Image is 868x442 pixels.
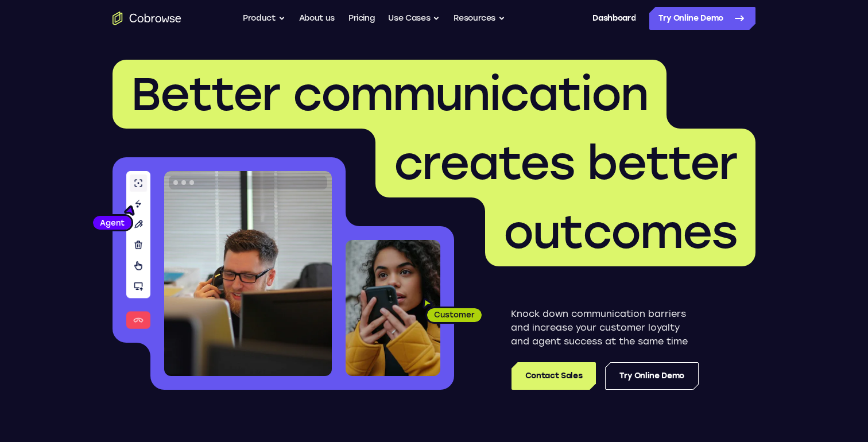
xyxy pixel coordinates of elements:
[605,362,699,390] a: Try Online Demo
[346,240,440,376] img: A customer holding their phone
[348,7,375,30] a: Pricing
[511,307,699,348] p: Knock down communication barriers and increase your customer loyalty and agent success at the sam...
[113,11,181,25] a: Go to the home page
[299,7,335,30] a: About us
[511,362,596,390] a: Contact Sales
[454,7,505,30] button: Resources
[388,7,440,30] button: Use Cases
[592,7,635,30] a: Dashboard
[394,135,737,191] span: creates better
[243,7,285,30] button: Product
[164,171,332,376] img: A customer support agent talking on the phone
[503,204,737,259] span: outcomes
[131,67,648,122] span: Better communication
[649,7,755,30] a: Try Online Demo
